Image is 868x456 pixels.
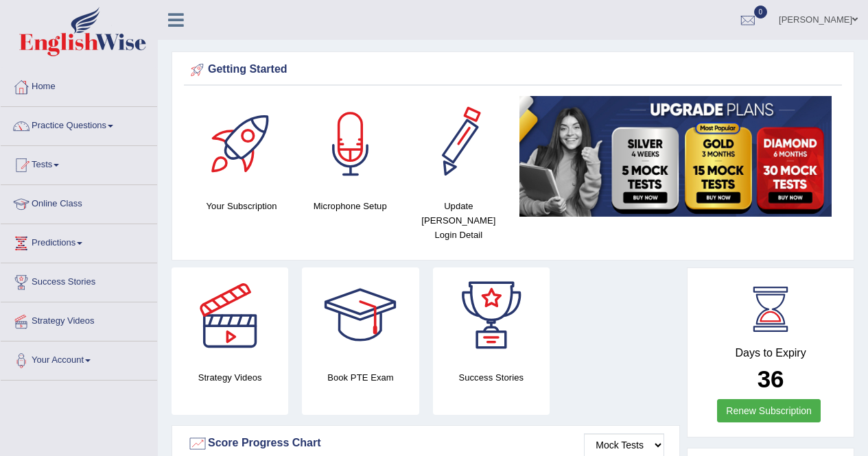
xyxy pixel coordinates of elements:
[172,370,288,385] h4: Strategy Videos
[1,68,157,102] a: Home
[187,433,664,454] div: Score Progress Chart
[703,347,838,359] h4: Days to Expiry
[717,399,821,422] a: Renew Subscription
[1,263,157,298] a: Success Stories
[411,199,506,242] h4: Update [PERSON_NAME] Login Detail
[1,224,157,259] a: Predictions
[194,199,289,213] h4: Your Subscription
[519,96,832,217] img: small5.jpg
[187,60,838,80] div: Getting Started
[1,146,157,180] a: Tests
[1,341,157,376] a: Your Account
[1,302,157,337] a: Strategy Videos
[1,185,157,219] a: Online Class
[303,199,397,213] h4: Microphone Setup
[302,370,419,385] h4: Book PTE Exam
[758,365,784,392] b: 36
[433,370,550,385] h4: Success Stories
[1,107,157,141] a: Practice Questions
[754,5,768,19] span: 0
